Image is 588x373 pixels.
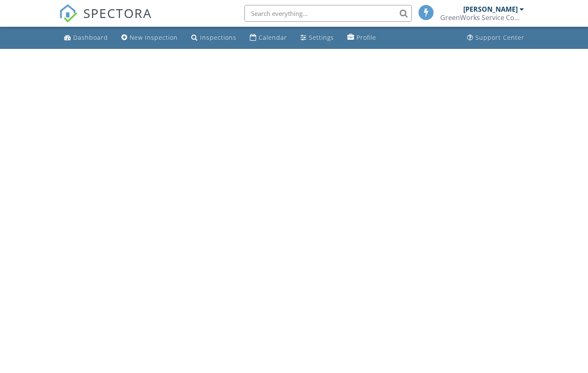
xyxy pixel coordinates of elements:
[59,4,77,23] img: The Best Home Inspection Software - Spectora
[440,13,524,22] div: GreenWorks Service Company
[73,33,108,41] div: Dashboard
[83,4,152,22] span: SPECTORA
[61,30,111,46] a: Dashboard
[118,30,181,46] a: New Inspection
[357,33,376,41] div: Profile
[475,33,524,41] div: Support Center
[130,33,178,41] div: New Inspection
[309,33,334,41] div: Settings
[259,33,287,41] div: Calendar
[463,5,518,13] div: [PERSON_NAME]
[246,30,290,46] a: Calendar
[200,33,236,41] div: Inspections
[244,5,412,22] input: Search everything...
[297,30,337,46] a: Settings
[188,30,240,46] a: Inspections
[344,30,380,46] a: Profile
[59,11,152,29] a: SPECTORA
[464,30,528,46] a: Support Center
